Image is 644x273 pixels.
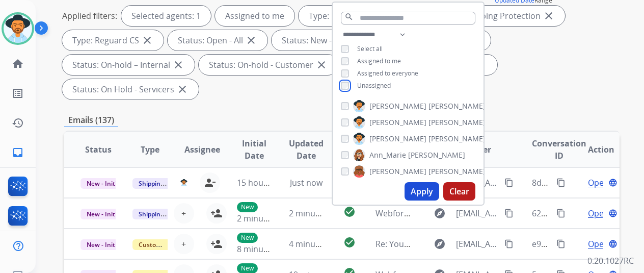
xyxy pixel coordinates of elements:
p: 0.20.1027RC [587,255,634,267]
button: Clear [443,182,475,201]
button: Apply [405,182,439,201]
div: Status: New - Initial [272,30,379,51]
span: [PERSON_NAME] [408,150,465,160]
div: Type: Shipping Protection [432,6,565,26]
span: 2 minutes ago [289,208,343,219]
span: 2 minutes ago [237,213,291,224]
button: + [174,234,194,254]
span: Shipping Protection [132,209,202,219]
span: Ann_Marie [369,150,406,160]
mat-icon: language [608,178,618,187]
span: [PERSON_NAME] [428,134,486,144]
mat-icon: content_copy [556,209,566,218]
span: Re: Your repaired product has been delivered [375,238,551,250]
img: avatar [4,14,32,43]
mat-icon: close [315,59,328,71]
span: + [181,207,186,219]
span: Customer Support [132,239,199,250]
div: Status: On Hold - Servicers [62,79,199,100]
th: Action [568,132,620,167]
mat-icon: inbox [12,146,24,159]
div: Status: On-hold - Customer [199,55,338,75]
mat-icon: close [245,34,257,46]
span: Assigned to everyone [357,69,418,78]
p: Applied filters: [62,10,117,22]
mat-icon: close [141,34,153,46]
span: 4 minutes ago [289,238,343,250]
span: Open [588,238,609,250]
span: Select all [357,44,383,53]
mat-icon: close [543,10,555,22]
div: Type: Customer Support [299,6,427,26]
span: Unassigned [357,81,391,90]
span: New - Initial [81,178,128,189]
mat-icon: check_circle [343,206,356,218]
mat-icon: close [172,59,184,71]
span: Open [588,177,609,189]
mat-icon: content_copy [504,239,514,249]
mat-icon: search [344,12,354,21]
span: New - Initial [81,209,128,219]
mat-icon: content_copy [556,239,566,249]
span: 8 minutes ago [237,243,291,255]
p: New [237,233,258,243]
span: Status [85,143,112,156]
span: [PERSON_NAME] [369,117,426,128]
div: Assigned to me [215,6,294,26]
mat-icon: check_circle [343,236,356,249]
div: Type: Reguard CS [62,30,164,51]
span: [PERSON_NAME] [428,166,486,177]
span: Conversation ID [532,137,586,162]
div: Status: On-hold – Internal [62,55,195,75]
span: Assigned to me [357,57,401,65]
span: + [181,238,186,250]
span: [PERSON_NAME] [369,166,426,177]
span: Type [141,143,159,156]
mat-icon: explore [434,207,446,219]
mat-icon: content_copy [556,178,566,187]
span: [EMAIL_ADDRESS][DOMAIN_NAME] [456,238,498,250]
p: New [237,202,258,212]
span: Just now [290,177,323,188]
span: Open [588,207,609,219]
mat-icon: language [608,239,618,249]
button: + [174,203,194,224]
span: 15 hours ago [237,177,287,188]
p: Emails (137) [64,114,118,127]
mat-icon: home [12,58,24,70]
mat-icon: list_alt [12,87,24,100]
div: Status: Open - All [168,30,267,51]
span: [PERSON_NAME] [369,101,426,111]
div: Selected agents: 1 [121,6,211,26]
mat-icon: person_add [210,238,223,250]
img: agent-avatar [180,179,187,186]
mat-icon: history [12,117,24,129]
span: [PERSON_NAME] [369,134,426,144]
span: Assignee [184,143,220,156]
mat-icon: language [608,209,618,218]
span: [PERSON_NAME] [428,101,486,111]
span: Initial Date [237,137,272,162]
mat-icon: person_add [210,207,223,219]
span: Updated Date [289,137,324,162]
mat-icon: content_copy [504,178,514,187]
span: Shipping Protection [132,178,202,189]
span: [PERSON_NAME] [428,117,486,128]
mat-icon: content_copy [504,209,514,218]
span: New - Initial [81,239,128,250]
span: [EMAIL_ADDRESS][PERSON_NAME][DOMAIN_NAME] [456,207,498,219]
mat-icon: explore [434,238,446,250]
mat-icon: close [176,83,189,95]
mat-icon: person_remove [204,177,216,189]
